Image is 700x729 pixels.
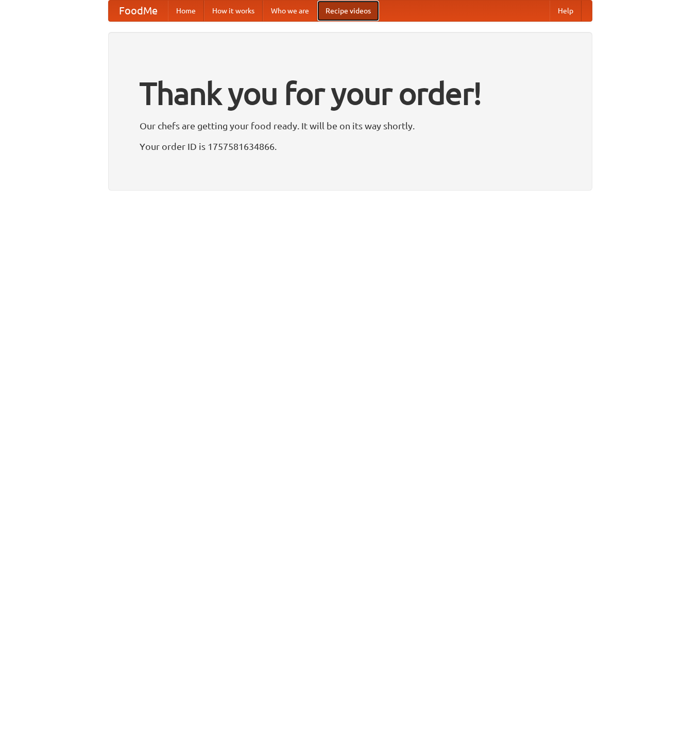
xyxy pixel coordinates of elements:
[204,1,263,21] a: How it works
[263,1,317,21] a: Who we are
[550,1,582,21] a: Help
[140,139,561,154] p: Your order ID is 1757581634866.
[168,1,204,21] a: Home
[317,1,379,21] a: Recipe videos
[109,1,168,21] a: FoodMe
[140,118,561,133] p: Our chefs are getting your food ready. It will be on its way shortly.
[140,69,561,118] h1: Thank you for your order!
